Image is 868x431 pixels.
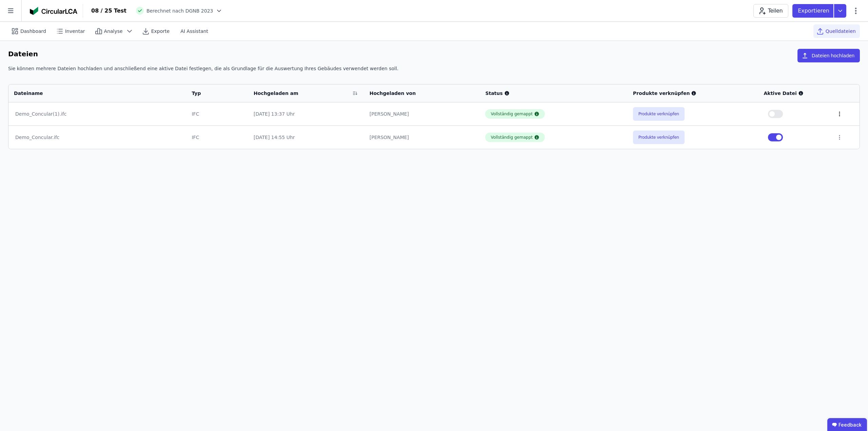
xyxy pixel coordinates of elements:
h6: Dateien [8,49,38,60]
span: Quelldateien [826,28,856,35]
div: [DATE] 13:37 Uhr [254,111,359,117]
div: Vollständig gemappt [491,135,533,140]
div: Hochgeladen am [254,90,350,97]
div: IFC [192,111,243,117]
span: Dashboard [20,28,46,35]
span: Analyse [104,28,123,35]
button: Teilen [753,4,788,18]
div: Dateiname [14,90,172,97]
div: [DATE] 14:55 Uhr [254,134,359,141]
p: Exportieren [798,7,831,15]
div: Demo_Concular(1).ifc [15,111,179,117]
div: Produkte verknüpfen [633,90,753,97]
div: Vollständig gemappt [491,111,533,117]
img: Concular [30,7,77,15]
div: Hochgeladen von [370,90,466,97]
div: Status [485,90,622,97]
div: [PERSON_NAME] [370,111,475,117]
div: Aktive Datei [764,90,826,97]
button: Produkte verknüpfen [633,131,685,144]
div: Sie können mehrere Dateien hochladen und anschließend eine aktive Datei festlegen, die als Grundl... [8,65,860,77]
button: Produkte verknüpfen [633,107,685,121]
div: Typ [192,90,234,97]
span: AI Assistant [180,28,208,35]
div: IFC [192,134,243,141]
div: [PERSON_NAME] [370,134,475,141]
div: 08 / 25 Test [91,7,126,15]
span: Inventar [65,28,85,35]
div: Demo_Concular.ifc [15,134,179,141]
button: Dateien hochladen [797,49,860,62]
span: Berechnet nach DGNB 2023 [146,7,213,14]
span: Exporte [151,28,170,35]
